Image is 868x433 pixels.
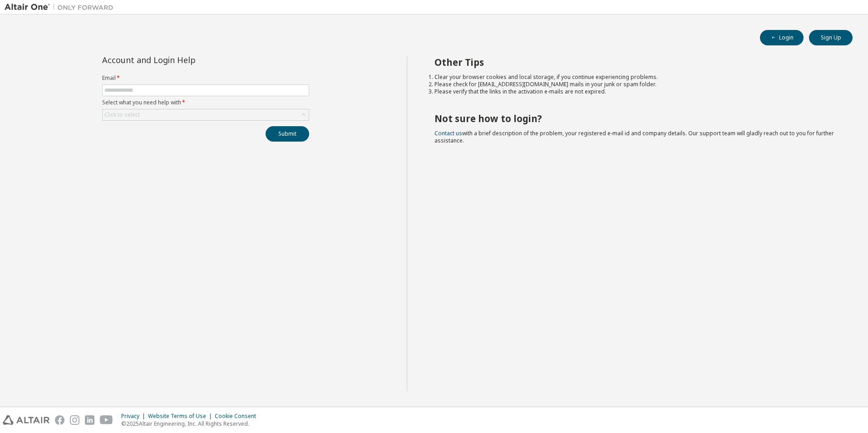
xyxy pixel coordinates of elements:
img: altair_logo.svg [3,415,49,425]
p: © 2025 Altair Engineering, Inc. All Rights Reserved. [121,420,261,428]
div: Click to select [104,111,140,118]
div: Privacy [121,413,148,420]
img: instagram.svg [70,415,79,425]
span: with a brief description of the problem, your registered e-mail id and company details. Our suppo... [434,129,834,144]
div: Account and Login Help [102,56,268,64]
h2: Other Tips [434,56,837,68]
li: Please check for [EMAIL_ADDRESS][DOMAIN_NAME] mails in your junk or spam folder. [434,81,837,88]
button: Sign Up [809,30,853,45]
li: Clear your browser cookies and local storage, if you continue experiencing problems. [434,74,837,81]
button: Submit [266,126,309,142]
h2: Not sure how to login? [434,113,837,124]
li: Please verify that the links in the activation e-mails are not expired. [434,88,837,95]
div: Website Terms of Use [148,413,215,420]
img: linkedin.svg [85,415,94,425]
a: Contact us [434,129,462,137]
img: facebook.svg [55,415,64,425]
label: Select what you need help with [102,99,309,106]
img: youtube.svg [100,415,113,425]
label: Email [102,74,309,82]
button: Login [760,30,804,45]
img: Altair One [5,3,118,12]
div: Click to select [103,109,309,120]
div: Cookie Consent [215,413,261,420]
